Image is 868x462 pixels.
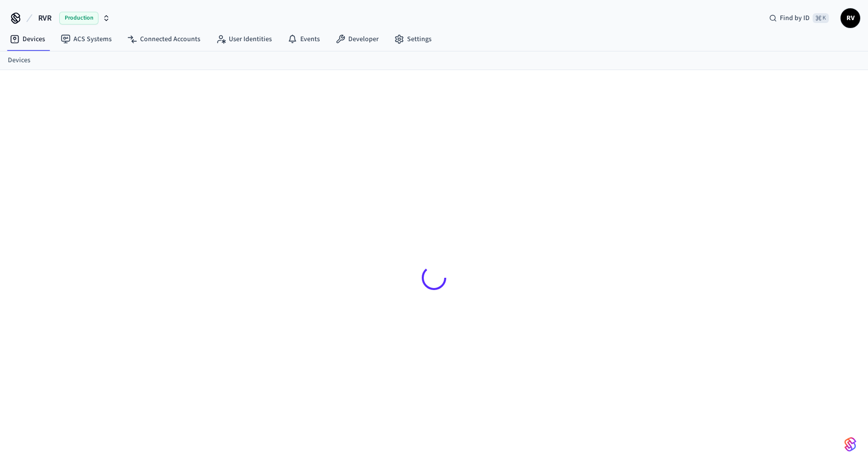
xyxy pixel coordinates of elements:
span: Production [59,12,98,24]
a: User Identities [208,30,280,48]
span: RVR [38,12,51,24]
span: Find by ID [780,13,810,23]
div: Find by ID⌘ K [761,9,837,27]
a: Events [280,30,328,48]
img: SeamLogoGradient.69752ec5.svg [844,437,856,452]
a: Devices [8,55,30,66]
a: ACS Systems [53,30,120,48]
a: Developer [328,30,386,48]
span: ⌘ K [813,13,829,23]
span: RV [842,9,859,27]
a: Settings [386,30,439,48]
a: Connected Accounts [120,30,208,48]
a: Devices [2,30,53,48]
button: RV [841,8,860,28]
